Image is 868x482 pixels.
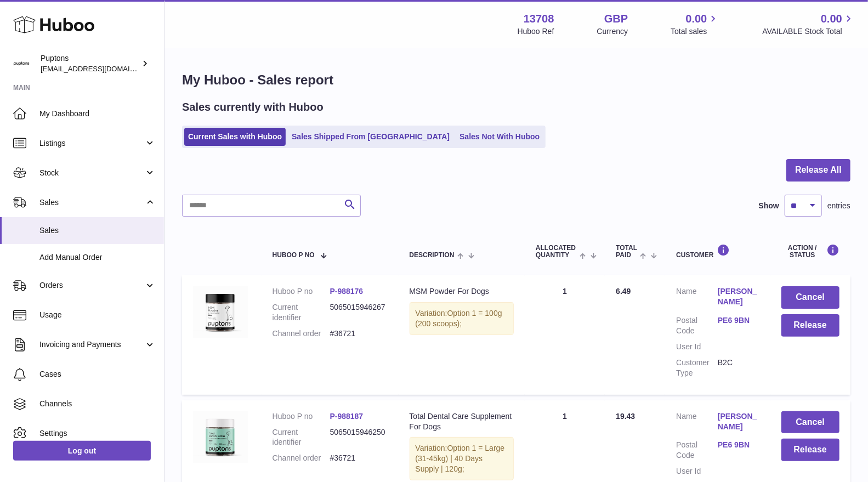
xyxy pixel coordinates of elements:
dd: B2C [718,358,759,378]
label: Show [759,201,779,211]
span: My Dashboard [39,109,156,119]
button: Release [781,314,839,337]
a: Current Sales with Huboo [184,128,286,146]
span: 0.00 [821,12,842,26]
dt: Huboo P no [273,411,330,422]
a: Sales Not With Huboo [456,128,543,146]
span: Channels [39,399,156,409]
div: Variation: [410,302,514,335]
a: Sales Shipped From [GEOGRAPHIC_DATA] [288,128,453,146]
a: PE6 9BN [718,315,759,326]
dt: User Id [676,466,718,477]
button: Cancel [781,286,839,309]
span: Option 1 = 100g (200 scoops); [416,309,502,328]
td: 1 [525,275,605,394]
a: [PERSON_NAME] [718,286,759,307]
span: 6.49 [616,287,631,296]
button: Cancel [781,411,839,434]
span: Total sales [671,26,719,37]
span: Cases [39,369,156,379]
strong: GBP [604,12,628,26]
span: Invoicing and Payments [39,339,144,350]
span: [EMAIL_ADDRESS][DOMAIN_NAME] [41,64,161,73]
dt: Postal Code [676,315,718,336]
dt: User Id [676,342,718,352]
img: TotalDentalCarePowder120.jpg [193,411,248,463]
dt: Current identifier [273,302,330,323]
span: Sales [39,197,144,208]
div: Variation: [410,437,514,480]
button: Release [781,439,839,461]
div: MSM Powder For Dogs [410,286,514,297]
div: Total Dental Care Supplement For Dogs [410,411,514,432]
div: Puptons [41,53,139,74]
dd: #36721 [330,453,388,463]
span: Settings [39,428,156,439]
span: 19.43 [616,412,635,421]
dt: Customer Type [676,358,718,378]
a: Log out [13,441,151,461]
div: Customer [676,244,759,259]
span: Add Manual Order [39,252,156,263]
div: Currency [597,26,628,37]
dt: Name [676,286,718,310]
span: AVAILABLE Stock Total [762,26,855,37]
dt: Current identifier [273,427,330,448]
a: [PERSON_NAME] [718,411,759,432]
dd: 5065015946267 [330,302,388,323]
dt: Huboo P no [273,286,330,297]
dt: Channel order [273,453,330,463]
img: TotalPetsMSMPowderForDogs_ffb90623-83ef-4257-86e1-6a44a59590c6.jpg [193,286,248,338]
span: entries [827,201,850,211]
a: P-988176 [330,287,364,296]
span: ALLOCATED Quantity [536,245,577,259]
div: Huboo Ref [518,26,554,37]
dt: Name [676,411,718,435]
dt: Channel order [273,328,330,339]
img: hello@puptons.com [13,55,30,72]
dt: Postal Code [676,440,718,461]
span: Huboo P no [273,252,315,259]
span: 0.00 [686,12,707,26]
a: 0.00 Total sales [671,12,719,37]
span: Stock [39,168,144,178]
dd: #36721 [330,328,388,339]
a: P-988187 [330,412,364,421]
strong: 13708 [524,12,554,26]
button: Release All [786,159,850,182]
span: Sales [39,225,156,236]
h1: My Huboo - Sales report [182,71,850,89]
div: Action / Status [781,244,839,259]
a: PE6 9BN [718,440,759,450]
a: 0.00 AVAILABLE Stock Total [762,12,855,37]
span: Total paid [616,245,637,259]
h2: Sales currently with Huboo [182,100,324,115]
span: Description [410,252,455,259]
span: Usage [39,310,156,320]
dd: 5065015946250 [330,427,388,448]
span: Listings [39,138,144,149]
span: Orders [39,280,144,291]
span: Option 1 = Large (31-45kg) | 40 Days Supply | 120g; [416,444,505,473]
